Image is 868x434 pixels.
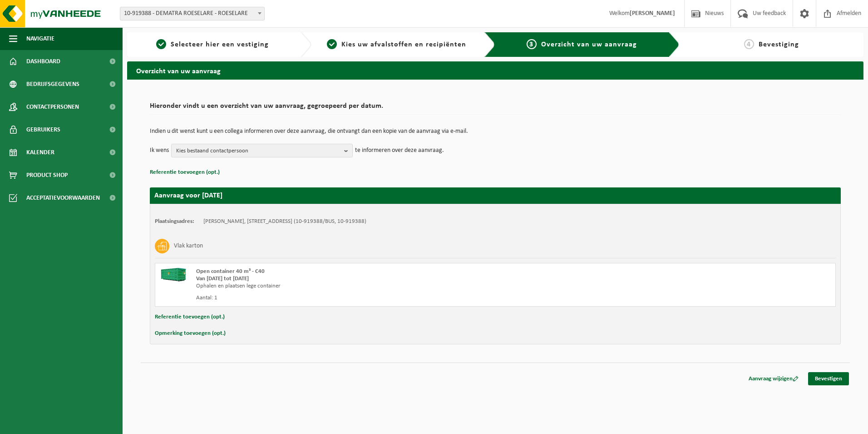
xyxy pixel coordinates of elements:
[150,167,220,178] button: Referentie toevoegen (opt.)
[316,39,478,50] a: 2Kies uw afvalstoffen en recipiënten
[759,41,799,48] span: Bevestiging
[355,144,444,157] p: te informeren over deze aanvraag.
[26,187,100,209] span: Acceptatievoorwaarden
[176,144,340,158] span: Kies bestaand contactpersoon
[341,41,466,48] span: Kies uw afvalstoffen en recipiënten
[155,218,194,224] strong: Plaatsingsadres:
[154,192,222,199] strong: Aanvraag voor [DATE]
[196,268,265,274] span: Open container 40 m³ - C40
[150,128,841,135] p: Indien u dit wenst kunt u een collega informeren over deze aanvraag, die ontvangt dan een kopie v...
[160,268,187,282] img: HK-XC-40-GN-00.png
[203,218,366,225] td: [PERSON_NAME], [STREET_ADDRESS] (10-919388/BUS, 10-919388)
[541,41,637,48] span: Overzicht van uw aanvraag
[150,102,841,115] h2: Hieronder vindt u een overzicht van uw aanvraag, gegroepeerd per datum.
[196,276,249,282] strong: Van [DATE] tot [DATE]
[196,283,532,290] div: Ophalen en plaatsen lege container
[120,7,265,20] span: 10-919388 - DEMATRA ROESELARE - ROESELARE
[120,7,264,20] span: 10-919388 - DEMATRA ROESELARE - ROESELARE
[155,311,225,323] button: Referentie toevoegen (opt.)
[744,39,754,49] span: 4
[26,164,68,187] span: Product Shop
[132,39,293,50] a: 1Selecteer hier een vestiging
[26,73,79,96] span: Bedrijfsgegevens
[527,39,537,49] span: 3
[742,372,805,385] a: Aanvraag wijzigen
[26,141,54,164] span: Kalender
[5,414,152,434] iframe: chat widget
[808,372,849,385] a: Bevestigen
[26,50,60,73] span: Dashboard
[26,96,79,118] span: Contactpersonen
[171,144,353,157] button: Kies bestaand contactpersoon
[196,294,532,302] div: Aantal: 1
[127,61,863,79] h2: Overzicht van uw aanvraag
[327,39,337,49] span: 2
[155,328,226,339] button: Opmerking toevoegen (opt.)
[26,27,54,50] span: Navigatie
[171,41,269,48] span: Selecteer hier een vestiging
[26,118,60,141] span: Gebruikers
[174,239,203,253] h3: Vlak karton
[150,144,169,157] p: Ik wens
[156,39,166,49] span: 1
[630,10,675,17] strong: [PERSON_NAME]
